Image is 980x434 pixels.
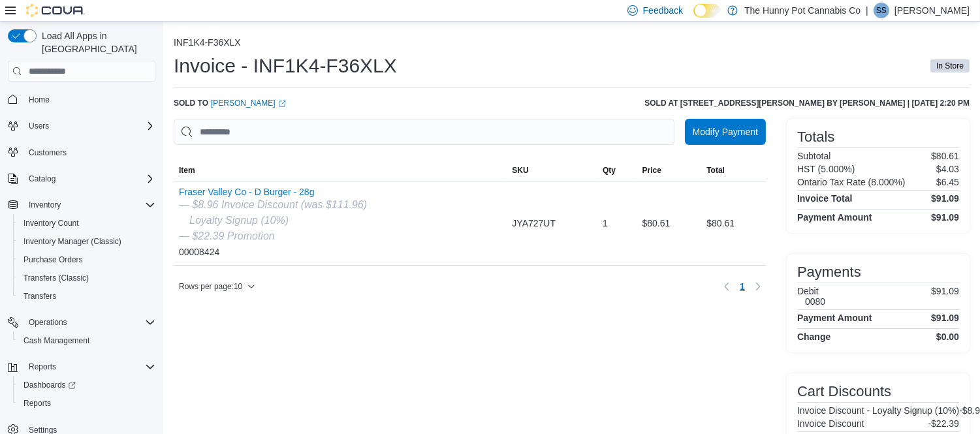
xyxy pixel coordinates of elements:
span: Qty [603,165,616,176]
div: $80.61 [701,210,766,236]
span: Price [642,165,661,176]
h4: $91.09 [931,313,959,323]
span: Dark Mode [693,18,694,18]
button: Total [701,160,766,181]
h6: Debit [797,286,825,296]
span: Item [179,165,195,176]
span: Reports [24,359,155,375]
h4: Change [797,332,830,342]
div: Suzi Strand [874,3,889,18]
h6: Invoice Discount [797,418,864,429]
p: $4.03 [936,164,959,174]
nav: An example of EuiBreadcrumbs [174,37,970,50]
button: Modify Payment [685,119,766,145]
span: Users [29,121,49,131]
h6: Sold at [STREET_ADDRESS][PERSON_NAME] by [PERSON_NAME] | [DATE] 2:20 PM [644,98,970,108]
span: Modify Payment [693,125,758,138]
h4: Payment Amount [797,313,872,323]
button: Previous page [719,279,735,294]
span: Dashboards [24,380,76,390]
a: Purchase Orders [18,252,88,268]
span: Inventory Manager (Classic) [24,236,121,247]
span: Customers [29,147,67,158]
span: Customers [24,144,155,161]
a: Inventory Count [18,215,84,231]
p: | [866,3,868,18]
span: Catalog [24,171,155,187]
button: Operations [3,313,161,332]
button: Fraser Valley Co - D Burger - 28g [179,187,367,197]
h4: $91.09 [931,212,959,223]
button: Inventory [24,197,66,213]
span: Feedback [643,4,683,17]
span: 1 [740,280,745,293]
button: Price [637,160,702,181]
div: $80.61 [637,210,702,236]
span: Transfers [18,288,155,304]
h4: Invoice Total [797,193,853,204]
button: Reports [13,394,161,412]
span: Inventory Count [18,215,155,231]
span: Purchase Orders [18,252,155,268]
h3: Cart Discounts [797,384,891,399]
span: Users [24,118,155,134]
button: Home [3,89,161,108]
h4: Payment Amount [797,212,872,223]
nav: Pagination for table: MemoryTable from EuiInMemoryTable [719,276,766,297]
a: Dashboards [13,376,161,394]
button: Inventory Manager (Classic) [13,232,161,251]
span: Transfers [24,291,56,302]
div: Sold to [174,98,286,108]
button: Reports [3,358,161,376]
span: Inventory Manager (Classic) [18,234,155,249]
span: Operations [24,315,155,330]
span: Catalog [29,174,55,184]
p: -$22.39 [928,418,959,429]
h4: $91.09 [931,193,959,204]
a: Reports [18,395,56,411]
input: This is a search bar. As you type, the results lower in the page will automatically filter. [174,119,674,145]
a: Inventory Manager (Classic) [18,234,127,249]
div: — $8.96 Invoice Discount (was $111.96) [179,197,367,213]
button: Catalog [24,171,61,187]
div: — $22.39 Promotion [179,228,367,244]
span: SS [876,3,887,18]
p: [PERSON_NAME] [894,3,970,18]
span: Inventory [24,197,155,213]
button: Qty [597,160,637,181]
span: Home [24,91,155,107]
button: Page 1 of 1 [735,276,750,297]
a: Transfers (Classic) [18,270,94,286]
span: Reports [24,398,51,409]
button: Catalog [3,170,161,188]
ul: Pagination for table: MemoryTable from EuiInMemoryTable [735,276,750,297]
h3: Payments [797,264,861,280]
button: Operations [24,315,72,330]
button: Transfers (Classic) [13,269,161,287]
a: Home [24,92,55,108]
span: Cash Management [18,333,155,349]
h6: Subtotal [797,151,830,161]
span: Inventory [29,200,61,210]
a: Dashboards [18,377,81,393]
h3: Totals [797,129,834,145]
i: Loyalty Signup (10%) [189,215,289,226]
p: $80.61 [931,151,959,161]
a: Transfers [18,288,61,304]
button: INF1K4-F36XLX [174,37,241,48]
button: Item [174,160,507,181]
span: Transfers (Classic) [18,270,155,286]
img: Cova [26,4,85,17]
a: Customers [24,145,72,161]
h6: HST (5.000%) [797,164,855,174]
span: SKU [512,165,528,176]
span: In Store [930,59,970,72]
span: Reports [18,395,155,411]
button: Users [24,118,54,134]
span: JYA727UT [512,215,556,231]
button: Next page [750,279,766,294]
span: Operations [29,317,67,328]
a: Cash Management [18,333,95,349]
span: Rows per page : 10 [179,281,242,292]
div: 00008424 [179,187,367,260]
